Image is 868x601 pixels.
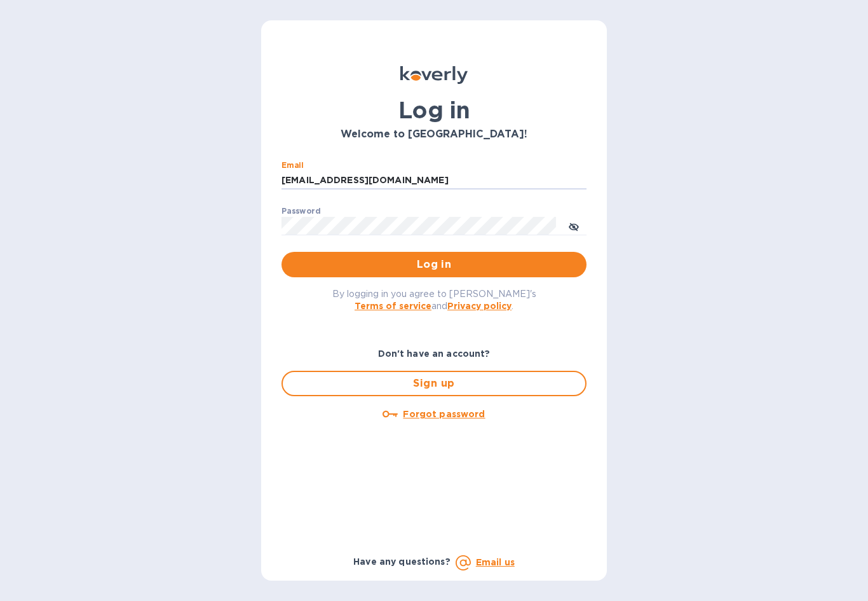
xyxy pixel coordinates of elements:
[281,97,587,123] h1: Log in
[353,556,451,567] b: Have any questions?
[281,252,587,277] button: Log in
[476,557,515,567] a: Email us
[378,349,491,359] b: Don't have an account?
[281,207,320,215] label: Password
[292,257,576,272] span: Log in
[561,213,587,238] button: toggle password visibility
[403,409,485,419] u: Forgot password
[447,301,512,311] a: Privacy policy
[281,171,587,190] input: Enter email address
[281,371,587,396] button: Sign up
[332,289,536,311] span: By logging in you agree to [PERSON_NAME]'s and .
[293,376,575,391] span: Sign up
[281,162,304,169] label: Email
[281,128,587,141] h3: Welcome to [GEOGRAPHIC_DATA]!
[400,66,468,84] img: Koverly
[355,301,431,311] a: Terms of service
